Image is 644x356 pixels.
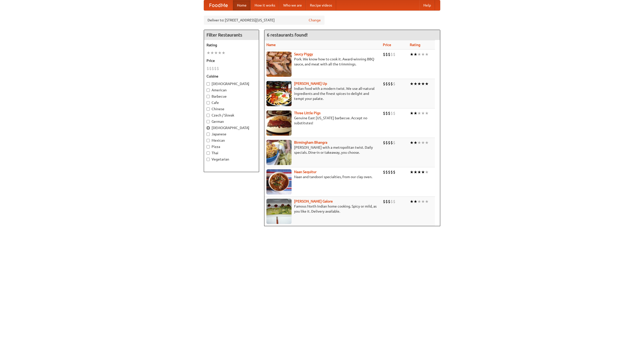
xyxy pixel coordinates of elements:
[207,58,256,63] h5: Price
[207,113,256,118] label: Czech / Slovak
[207,158,210,161] input: Vegetarian
[421,52,425,57] li: ★
[414,52,417,57] li: ★
[390,169,393,175] li: $
[425,81,429,87] li: ★
[218,50,222,56] li: ★
[294,82,327,86] b: [PERSON_NAME] Up
[383,169,385,175] li: $
[207,144,256,149] label: Pizza
[410,110,414,116] li: ★
[207,100,256,105] label: Cafe
[251,0,279,10] a: How it works
[207,145,210,148] input: Pizza
[419,0,435,10] a: Help
[388,169,390,175] li: $
[207,151,210,155] input: Thai
[267,32,308,37] ng-pluralize: 6 restaurants found!
[309,18,321,23] a: Change
[385,52,388,57] li: $
[383,140,385,145] li: $
[207,119,256,124] label: German
[207,107,210,111] input: Chinese
[425,169,429,175] li: ★
[417,169,421,175] li: ★
[390,81,393,87] li: $
[207,43,256,48] h5: Rating
[410,43,420,47] a: Rating
[390,110,393,116] li: $
[421,169,425,175] li: ★
[425,110,429,116] li: ★
[266,115,379,126] p: Genuine East [US_STATE] barbecue. Accept no substitutes!
[233,0,251,10] a: Home
[207,89,210,92] input: American
[410,169,414,175] li: ★
[417,81,421,87] li: ★
[217,66,219,71] li: $
[414,140,417,145] li: ★
[410,199,414,204] li: ★
[383,52,385,57] li: $
[393,110,395,116] li: $
[414,81,417,87] li: ★
[414,169,417,175] li: ★
[388,110,390,116] li: $
[417,52,421,57] li: ★
[410,81,414,87] li: ★
[294,170,316,174] a: Naan Sequitur
[425,199,429,204] li: ★
[390,52,393,57] li: $
[294,52,313,56] a: Saucy Piggy
[425,140,429,145] li: ★
[393,199,395,204] li: $
[417,140,421,145] li: ★
[417,110,421,116] li: ★
[207,106,256,111] label: Chinese
[421,199,425,204] li: ★
[207,126,210,130] input: [DEMOGRAPHIC_DATA]
[294,199,333,203] a: [PERSON_NAME] Galore
[385,140,388,145] li: $
[421,81,425,87] li: ★
[266,204,379,214] p: Famous North Indian home cooking. Spicy or mild, as you like it. Delivery available.
[207,120,210,123] input: German
[207,157,256,162] label: Vegetarian
[266,81,292,106] img: curryup.jpg
[207,95,210,98] input: Barbecue
[425,52,429,57] li: ★
[388,52,390,57] li: $
[266,43,276,47] a: Name
[207,82,210,86] input: [DEMOGRAPHIC_DATA]
[266,140,292,165] img: bhangra.jpg
[207,133,210,136] input: Japanese
[207,50,210,56] li: ★
[266,57,379,67] p: Pork. We know how to cook it. Award-winning BBQ sauce, and meat with all the trimmings.
[385,199,388,204] li: $
[383,110,385,116] li: $
[421,140,425,145] li: ★
[207,88,256,93] label: American
[222,50,225,56] li: ★
[266,110,292,136] img: littlepigs.jpg
[266,169,292,194] img: naansequitur.jpg
[210,50,214,56] li: ★
[214,66,217,71] li: $
[393,81,395,87] li: $
[385,81,388,87] li: $
[279,0,306,10] a: Who we are
[266,199,292,224] img: currygalore.jpg
[212,66,214,71] li: $
[214,50,218,56] li: ★
[388,81,390,87] li: $
[266,174,379,179] p: Naan and tandoori specialties, from our clay oven.
[393,140,395,145] li: $
[385,169,388,175] li: $
[383,43,391,47] a: Price
[204,16,325,25] div: Deliver to: [STREET_ADDRESS][US_STATE]
[207,94,256,99] label: Barbecue
[207,150,256,155] label: Thai
[393,52,395,57] li: $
